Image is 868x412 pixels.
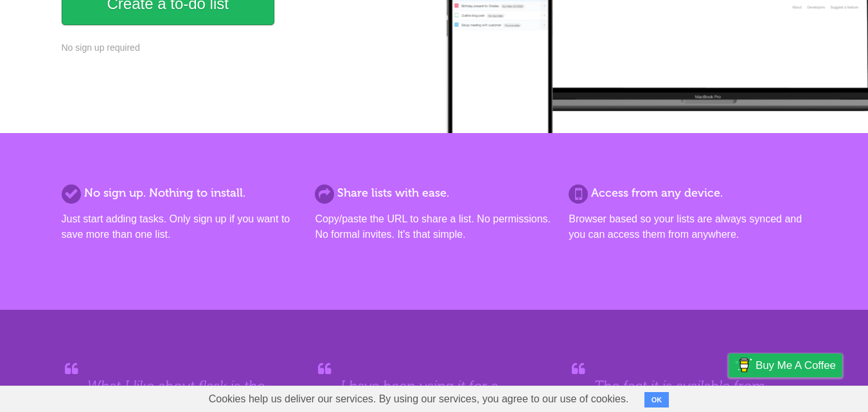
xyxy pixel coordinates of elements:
[315,184,553,202] h2: Share lists with ease.
[729,354,842,377] a: Buy me a coffee
[62,184,299,202] h2: No sign up. Nothing to install.
[644,392,669,408] button: OK
[735,354,752,376] img: Buy me a coffee
[196,386,642,412] span: Cookies help us deliver our services. By using our services, you agree to our use of cookies.
[62,41,427,55] p: No sign up required
[756,354,836,377] span: Buy me a coffee
[315,211,553,242] p: Copy/paste the URL to share a list. No permissions. No formal invites. It's that simple.
[62,211,299,242] p: Just start adding tasks. Only sign up if you want to save more than one list.
[569,184,806,202] h2: Access from any device.
[569,211,806,242] p: Browser based so your lists are always synced and you can access them from anywhere.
